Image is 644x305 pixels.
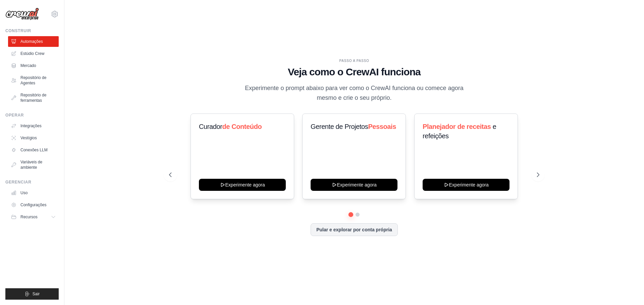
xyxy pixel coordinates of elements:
font: Pessoais [368,123,396,130]
font: Mercado [20,63,36,68]
font: Experimente agora [225,182,265,187]
a: Integrações [8,121,59,131]
button: Sair [5,288,59,300]
font: Automações [20,39,43,44]
button: Pular e explorar por conta própria [311,223,398,236]
font: Repositório de Agentes [20,75,46,85]
font: Uso [20,190,28,195]
font: Vestígios [20,136,37,140]
img: Logotipo [5,8,39,20]
button: Experimente agora [199,179,286,191]
button: Experimente agora [311,179,397,191]
a: Vestígios [8,133,59,143]
font: Integrações [20,124,42,128]
font: Planejador de receitas [423,123,491,130]
font: Experimente agora [337,182,377,187]
button: Experimente agora [423,179,509,191]
a: Uso [8,187,59,198]
a: Configurações [8,200,59,210]
font: Conexões LLM [20,148,48,152]
font: PASSO A PASSO [339,59,369,63]
a: Variáveis ​​de ambiente [8,157,59,173]
a: Conexões LLM [8,145,59,155]
a: Estúdio Crew [8,48,59,59]
font: e refeições [423,123,496,140]
font: Gerente de Projetos [311,123,368,130]
font: Experimente o prompt abaixo para ver como o CrewAI funciona ou comece agora mesmo e crie o seu pr... [245,85,463,101]
font: Configurações [20,203,46,207]
a: Automações [8,36,59,47]
a: Mercado [8,60,59,71]
font: Variáveis ​​de ambiente [20,160,42,170]
font: Veja como o CrewAI funciona [288,66,421,77]
font: Experimente agora [449,182,488,187]
font: Sair [33,292,40,296]
font: Recursos [20,215,38,219]
font: Operar [5,113,24,118]
font: de Conteúdo [222,123,262,130]
font: Pular e explorar por conta própria [316,227,392,232]
font: Estúdio Crew [20,51,44,56]
font: Construir [5,28,31,33]
font: Curador [199,123,222,130]
a: Repositório de Agentes [8,72,59,88]
button: Recursos [8,212,59,222]
font: Gerenciar [5,180,31,184]
font: Repositório de ferramentas [20,93,46,103]
a: Repositório de ferramentas [8,90,59,106]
